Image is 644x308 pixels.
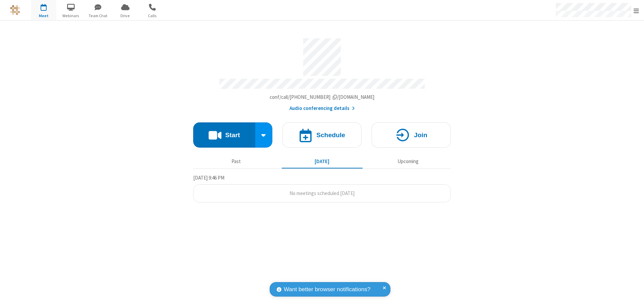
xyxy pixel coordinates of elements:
[140,13,165,19] span: Calls
[289,190,355,196] span: No meetings scheduled [DATE]
[196,155,277,168] button: Past
[193,174,451,203] section: Today's Meetings
[316,132,345,138] h4: Schedule
[193,175,224,181] span: [DATE] 9:46 PM
[31,13,56,19] span: Meet
[225,132,240,138] h4: Start
[270,94,375,100] span: Copy my meeting room link
[58,13,84,19] span: Webinars
[113,13,138,19] span: Drive
[255,122,273,148] div: Start conference options
[414,132,427,138] h4: Join
[368,155,448,168] button: Upcoming
[284,285,370,294] span: Want better browser notifications?
[282,122,362,148] button: Schedule
[10,5,20,15] img: QA Selenium DO NOT DELETE OR CHANGE
[282,155,363,168] button: [DATE]
[289,105,355,112] button: Audio conferencing details
[86,13,111,19] span: Team Chat
[193,33,451,112] section: Account details
[193,122,255,148] button: Start
[372,122,451,148] button: Join
[270,93,375,101] button: Copy my meeting room linkCopy my meeting room link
